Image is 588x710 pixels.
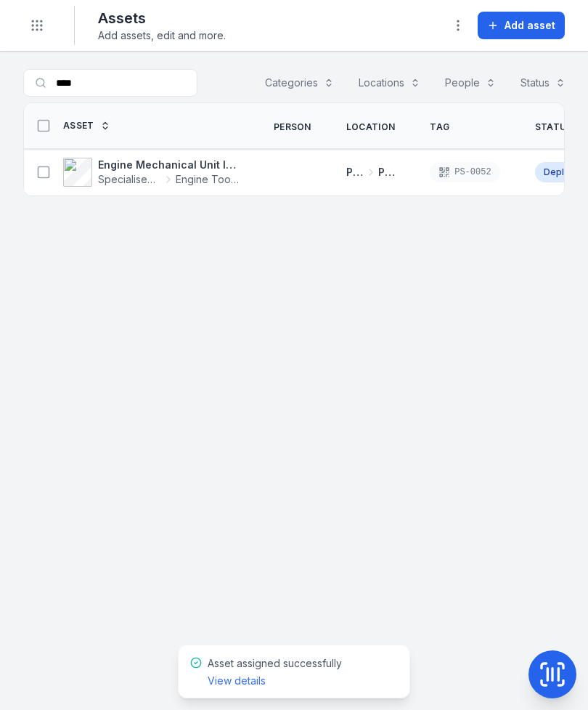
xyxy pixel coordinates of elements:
span: Specialised Tooling [98,172,161,187]
span: Asset [63,120,94,132]
div: PS-0052 [430,162,499,182]
button: Categories [256,69,343,97]
span: Add assets, edit and more. [98,28,226,43]
span: Status [535,121,573,133]
span: Location [346,121,395,133]
span: Add asset [505,18,555,33]
strong: Engine Mechanical Unit Injectors [98,158,239,172]
a: Picton Workshops & BaysPicton Truck Bay [346,165,395,179]
span: Asset assigned successfully [208,657,342,687]
a: Engine Mechanical Unit InjectorsSpecialised ToolingEngine Tooling [63,158,239,187]
h2: Assets [98,8,226,28]
span: Picton Workshops & Bays [346,165,364,179]
a: Asset [63,120,110,132]
button: Locations [349,69,430,97]
span: Tag [430,121,449,133]
button: Status [511,69,575,97]
span: Picton Truck Bay [378,165,396,179]
a: View details [208,674,266,688]
button: People [436,69,505,97]
button: Toggle navigation [23,12,51,39]
span: Engine Tooling [176,172,239,187]
span: Person [274,121,311,133]
button: Add asset [478,12,565,39]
